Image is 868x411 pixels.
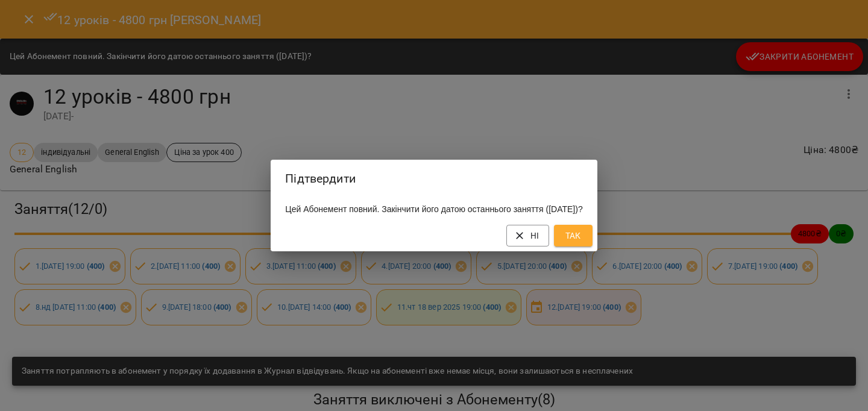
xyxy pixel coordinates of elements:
span: Так [564,228,583,243]
button: Ні [506,225,549,246]
span: Ні [516,228,539,243]
div: Цей Абонемент повний. Закінчити його датою останнього заняття ([DATE])? [271,198,597,220]
button: Так [554,225,593,246]
h2: Підтвердити [285,169,582,188]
